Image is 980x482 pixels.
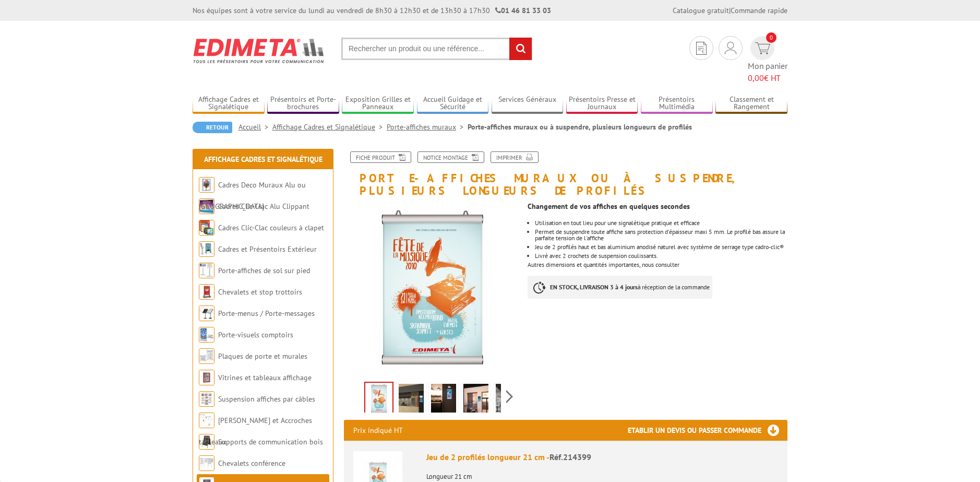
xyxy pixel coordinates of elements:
img: Edimeta [193,31,326,70]
input: Rechercher un produit ou une référence... [341,38,532,60]
span: Mon panier [748,60,787,84]
strong: 01 46 81 33 03 [495,6,551,15]
img: Plaques de porte et murales [199,348,214,364]
img: devis rapide [755,42,770,54]
img: porte_affiches_muraux_suspendre_214399_1.jpg [431,384,456,416]
a: Classement et Rangement [715,95,787,112]
a: Commande rapide [731,6,787,15]
img: devis rapide [725,42,736,54]
a: Chevalets conférence [218,459,285,468]
img: porte_affiches_214399.jpg [344,202,520,378]
li: Jeu de 2 profilés haut et bas aluminium anodisé naturel avec système de serrage type cadro-clic® [535,244,787,250]
img: Vitrines et tableaux affichage [199,370,214,385]
img: Cadres Deco Muraux Alu ou Bois [199,177,214,193]
a: Catalogue gratuit [673,6,729,15]
img: Chevalets conférence [199,455,214,471]
a: Imprimer [491,151,539,163]
strong: EN STOCK, LIVRAISON 3 à 4 jours [550,283,638,291]
a: Supports de communication bois [218,437,323,446]
img: devis rapide [696,42,707,55]
span: 0 [766,32,776,43]
a: Cadres et Présentoirs Extérieur [218,244,317,254]
a: Porte-affiches muraux [387,122,468,132]
span: Next [505,388,515,405]
img: Chevalets et stop trottoirs [199,284,214,300]
li: Porte-affiches muraux ou à suspendre, plusieurs longueurs de profilés [468,122,692,132]
a: Accueil [238,122,272,132]
a: Chevalets et stop trottoirs [218,287,302,297]
a: Accueil Guidage et Sécurité [417,95,489,112]
h1: Porte-affiches muraux ou à suspendre, plusieurs longueurs de profilés [336,151,795,197]
a: Présentoirs et Porte-brochures [267,95,339,112]
a: Présentoirs Multimédia [641,95,713,112]
div: Jeu de 2 profilés longueur 21 cm - [426,451,778,463]
a: Porte-menus / Porte-messages [218,309,315,318]
img: Cadres Clic-Clac couleurs à clapet [199,220,214,236]
a: Cadres Clic-Clac Alu Clippant [218,202,309,211]
img: Porte-affiches de sol sur pied [199,263,214,278]
p: Livré avec 2 crochets de suspension coulissants. [535,253,787,259]
img: porte_affiches_muraux_suspendre_214399_2.jpg [463,384,488,416]
img: Porte-visuels comptoirs [199,327,214,343]
a: Plaques de porte et murales [218,351,307,361]
div: Autres dimensions et quantités importantes, nous consulter [528,197,795,309]
a: Notice Montage [417,151,484,163]
img: Cadres et Présentoirs Extérieur [199,241,214,257]
strong: Changement de vos affiches en quelques secondes [528,202,690,211]
a: devis rapide 0 Mon panier 0,00€ HT [748,36,787,84]
span: Réf.214399 [549,452,591,462]
a: Exposition Grilles et Panneaux [342,95,414,112]
a: Services Généraux [492,95,564,112]
a: Retour [193,122,232,133]
a: Porte-affiches de sol sur pied [218,266,310,275]
img: porte_affiches_muraux_suspendre_214399.jpg [399,384,424,416]
li: Utilisation en tout lieu pour une signalétique pratique et efficace [535,220,787,226]
span: 0,00 [748,73,764,83]
a: Vitrines et tableaux affichage [218,373,312,382]
img: porte_affiches_214399.jpg [365,383,392,415]
p: Prix indiqué HT [353,420,403,441]
img: Porte-menus / Porte-messages [199,305,214,321]
h3: Etablir un devis ou passer commande [628,420,787,441]
a: Affichage Cadres et Signalétique [272,122,387,132]
div: | [673,5,787,16]
a: Affichage Cadres et Signalétique [204,155,322,164]
li: Permet de suspendre toute affiche sans protection d'épaisseur maxi 5 mm. Le profilé bas assure la... [535,229,787,241]
a: Affichage Cadres et Signalétique [193,95,265,112]
img: porte_affiches_muraux_suspendre_214399_3.jpg [496,384,521,416]
a: Cadres Deco Muraux Alu ou [GEOGRAPHIC_DATA] [199,180,306,211]
a: Présentoirs Presse et Journaux [566,95,638,112]
p: à réception de la commande [528,276,712,299]
input: rechercher [509,38,532,60]
a: Suspension affiches par câbles [218,394,315,404]
span: € HT [748,72,787,84]
a: Cadres Clic-Clac couleurs à clapet [218,223,324,232]
img: Cimaises et Accroches tableaux [199,413,214,428]
div: Nos équipes sont à votre service du lundi au vendredi de 8h30 à 12h30 et de 13h30 à 17h30 [193,5,551,16]
a: Fiche produit [350,151,411,163]
img: Suspension affiches par câbles [199,391,214,407]
p: Longueur 21 cm [426,466,778,480]
a: [PERSON_NAME] et Accroches tableaux [199,416,312,446]
a: Porte-visuels comptoirs [218,330,293,339]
